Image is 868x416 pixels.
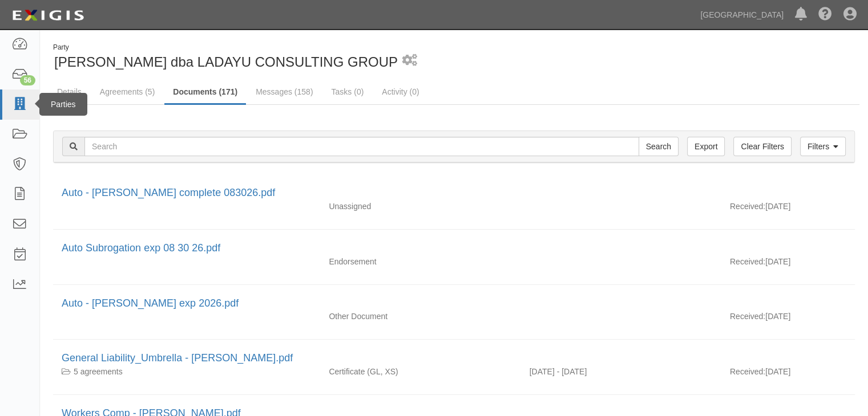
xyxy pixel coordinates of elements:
div: Professional Services Agreement (A2024-193) Professional Services (A2024-073) Professional Servic... [62,366,312,377]
a: Tasks (0) [322,80,372,103]
a: Filters [800,137,846,156]
div: Auto - Daniel Garcia_Ladayu complete 083026.pdf [62,186,846,201]
div: [DATE] [721,201,855,218]
div: Auto Subrogation exp 08 30 26.pdf [62,241,846,256]
a: Clear Filters [733,137,791,156]
div: General Liability_Umbrella - Daniel Garcia_Ladayu.pdf [62,351,846,366]
a: [GEOGRAPHIC_DATA] [695,3,789,26]
div: Other Document [320,311,520,322]
div: Parties [39,93,87,116]
a: Details [49,80,90,103]
a: Documents (171) [164,80,246,105]
p: Received: [730,201,765,212]
img: logo-5460c22ac91f19d4615b14bd174203de0afe785f0fc80cf4dbbc73dc1793850b.png [9,5,87,26]
i: Help Center - Complianz [818,8,832,22]
div: Auto - Daniel Garcia_Ladayu exp 2026.pdf [62,296,846,311]
a: Agreements (5) [91,80,163,103]
div: [DATE] [721,256,855,273]
input: Search [84,137,639,156]
div: [DATE] [721,311,855,328]
p: Received: [730,311,765,322]
div: Unassigned [320,201,520,212]
p: Received: [730,366,765,377]
span: [PERSON_NAME] dba LADAYU CONSULTING GROUP [54,54,398,70]
input: Search [639,137,679,156]
a: Export [687,137,725,156]
div: Effective - Expiration [521,311,721,311]
a: Auto - [PERSON_NAME] exp 2026.pdf [62,297,239,309]
div: General Liability Excess/Umbrella Liability [320,366,520,377]
a: General Liability_Umbrella - [PERSON_NAME].pdf [62,352,293,364]
a: Activity (0) [373,80,427,103]
div: 56 [20,75,35,85]
div: Effective 02/07/2025 - Expiration 02/07/2026 [521,366,721,377]
div: Endorsement [320,256,520,267]
div: Effective - Expiration [521,256,721,256]
a: Auto - [PERSON_NAME] complete 083026.pdf [62,187,275,198]
a: Auto Subrogation exp 08 30 26.pdf [62,242,220,254]
div: Party [53,43,398,52]
a: Messages (158) [247,80,321,103]
p: Received: [730,256,765,267]
div: Garcia, Daniel R. dba LADAYU CONSULTING GROUP [49,43,446,72]
div: Effective - Expiration [521,201,721,201]
i: 2 scheduled workflows [402,55,417,67]
div: [DATE] [721,366,855,383]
